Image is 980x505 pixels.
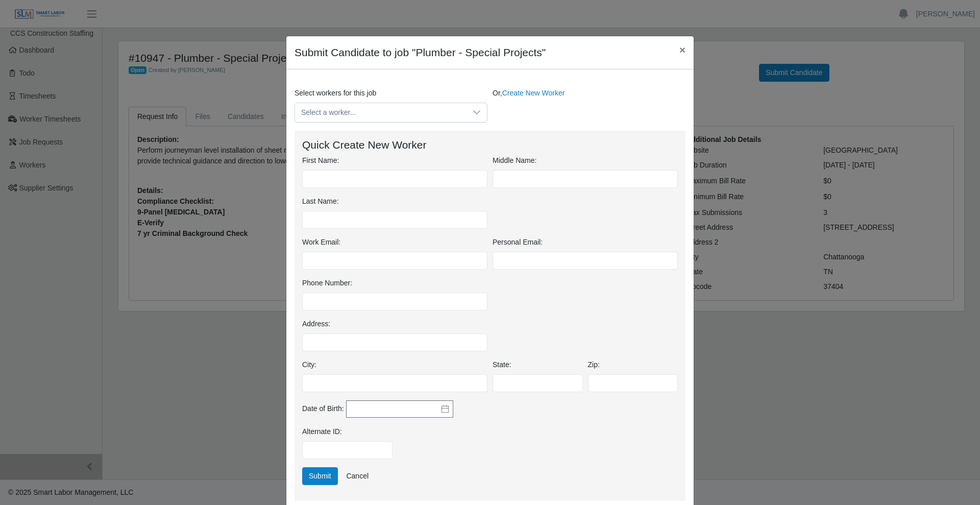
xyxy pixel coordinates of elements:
button: Submit [302,467,338,485]
label: Work Email: [302,237,340,248]
span: × [679,44,685,56]
label: Zip: [588,359,600,370]
span: Select a worker... [295,103,467,122]
button: Close [671,36,694,63]
a: Create New Worker [502,89,565,97]
body: Rich Text Area. Press ALT-0 for help. [8,8,381,19]
h4: Quick Create New Worker [302,138,678,151]
label: Phone Number: [302,278,352,288]
div: Or, [490,88,688,123]
label: Alternate ID: [302,426,342,437]
label: Address: [302,319,330,329]
label: Personal Email: [493,237,543,248]
label: City: [302,359,316,370]
label: Date of Birth: [302,403,344,414]
label: First Name: [302,155,339,166]
label: Last Name: [302,196,339,207]
label: Middle Name: [493,155,536,166]
a: Cancel [339,467,375,485]
h4: Submit Candidate to job "Plumber - Special Projects" [295,44,546,61]
label: Select workers for this job [295,88,376,99]
label: State: [493,359,511,370]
